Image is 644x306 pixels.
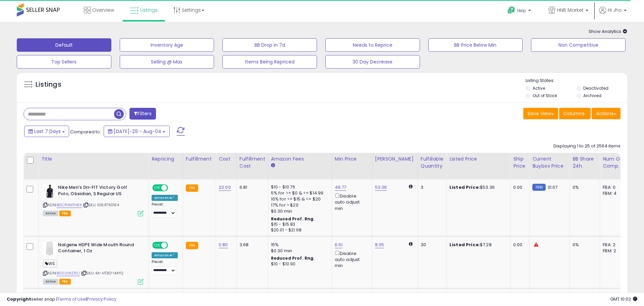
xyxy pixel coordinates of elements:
[603,242,625,248] div: FBA: 2
[140,7,158,13] span: Listings
[58,184,140,199] b: Nike Men's Dri-FIT Victory Golf Polo, Obsidian, S Regular US
[239,242,263,248] div: 3.68
[513,242,524,248] div: 0.00
[92,7,114,13] span: Overview
[271,261,327,267] div: $10 - $10.90
[533,85,545,91] label: Active
[57,296,86,302] a: Terms of Use
[83,202,119,208] span: | SKU: 1064790154
[603,248,625,254] div: FBM: 2
[335,184,346,191] a: 49.77
[335,242,343,248] a: 6.61
[17,55,111,69] button: Top Sellers
[335,192,367,212] div: Disable auto adjust min
[36,80,61,89] h5: Listings
[120,55,214,69] button: Selling @ Max
[87,296,116,302] a: Privacy Policy
[583,85,608,91] label: Deactivated
[222,55,317,69] button: Items Being Repriced
[449,184,480,190] b: Listed Price:
[43,184,56,198] img: 31ficb6ZeGL._SL40_.jpg
[239,156,265,170] div: Fulfillment Cost
[428,38,523,52] button: BB Price Below Min
[167,185,178,191] span: OFF
[533,93,557,98] label: Out of Stock
[421,184,441,190] div: 3
[271,242,327,248] div: 15%
[547,184,558,190] span: 31.07
[219,184,231,191] a: 22.00
[239,184,263,190] div: 6.81
[513,156,527,170] div: Ship Price
[152,195,178,201] div: Amazon AI *
[271,202,327,208] div: 17% for > $20
[589,28,627,35] span: Show Analytics
[449,184,505,190] div: $53.36
[222,38,317,52] button: BB Drop in 7d
[507,6,516,14] i: Get Help
[603,190,625,196] div: FBM: 4
[449,242,480,248] b: Listed Price:
[271,163,275,169] small: Amazon Fees.
[152,260,178,275] div: Preset:
[513,184,524,190] div: 0.00
[153,243,161,248] span: ON
[43,242,144,284] div: ASIN:
[114,128,161,135] span: [DATE]-29 - Aug-04
[153,185,161,191] span: ON
[573,156,597,170] div: BB Share 24h.
[17,38,111,52] button: Default
[603,184,625,190] div: FBA: 0
[526,78,627,84] p: Listing States:
[43,279,58,285] span: All listings currently available for purchase on Amazon
[104,126,170,137] button: [DATE]-29 - Aug-04
[129,108,156,120] button: Filters
[532,184,545,191] small: FBM
[608,7,622,13] span: Hi Jho
[70,129,101,135] span: Compared to:
[583,93,601,98] label: Archived
[502,1,538,22] a: Help
[43,184,144,216] div: ASIN:
[375,156,415,163] div: [PERSON_NAME]
[449,242,505,248] div: $7.28
[186,184,198,192] small: FBA
[271,222,327,227] div: $15 - $15.83
[603,156,627,170] div: Num of Comp.
[610,296,637,302] span: 2025-08-12 10:02 GMT
[41,156,146,163] div: Title
[120,38,214,52] button: Inventory Age
[58,242,140,256] b: Nalgene HDPE Wide Mouth Round Container, 1 Oz
[186,242,198,249] small: FBA
[325,38,420,52] button: Needs to Reprice
[271,248,327,254] div: $0.30 min
[167,243,178,248] span: OFF
[43,211,58,216] span: All listings currently available for purchase on Amazon
[34,128,61,135] span: Last 7 Days
[152,202,178,217] div: Preset:
[59,279,71,285] span: FBA
[557,7,584,13] span: HNB Market
[219,242,228,248] a: 0.80
[271,156,329,163] div: Amazon Fees
[271,227,327,233] div: $20.01 - $21.68
[335,250,367,269] div: Disable auto adjust min
[523,108,558,119] button: Save View
[449,156,507,163] div: Listed Price
[421,156,444,170] div: Fulfillable Quantity
[573,242,595,248] div: 0%
[43,260,57,267] span: WS
[325,55,420,69] button: 30 Day Decrease
[532,156,567,170] div: Current Buybox Price
[186,156,213,163] div: Fulfillment
[7,296,31,302] strong: Copyright
[57,202,82,208] a: B0CPHMTH8X
[559,108,591,119] button: Columns
[421,242,441,248] div: 30
[517,8,526,13] span: Help
[7,296,116,303] div: seller snap | |
[57,270,80,276] a: B000VKZX1U
[152,252,178,258] div: Amazon AI *
[375,184,387,191] a: 53.36
[271,208,327,214] div: $0.30 min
